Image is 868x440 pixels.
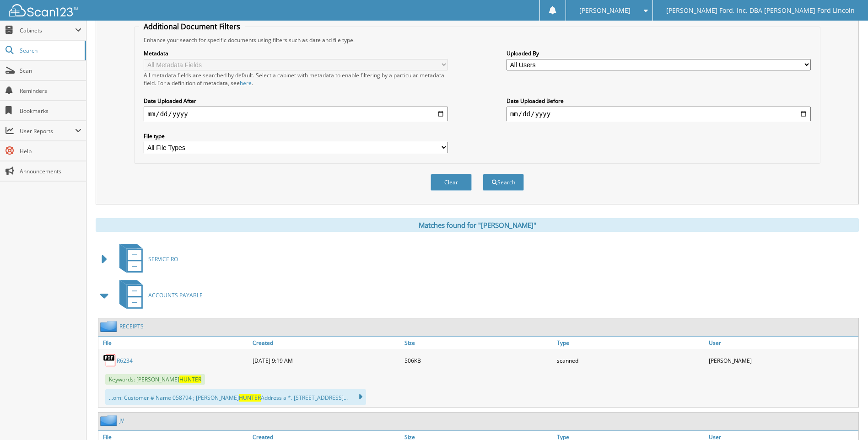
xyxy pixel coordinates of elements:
[119,417,124,424] a: JV
[20,127,75,135] span: User Reports
[20,67,81,75] span: Scan
[20,27,75,34] span: Cabinets
[402,351,554,370] div: 506KB
[119,322,144,330] a: RECEIPTS
[20,107,81,115] span: Bookmarks
[103,354,117,367] img: PDF.png
[114,277,203,313] a: ACCOUNTS PAYABLE
[507,49,811,57] label: Uploaded By
[9,4,78,16] img: scan123-logo-white.svg
[431,174,472,191] button: Clear
[666,8,855,13] span: [PERSON_NAME] Ford, Inc. DBA [PERSON_NAME] Ford Lincoln
[98,337,250,349] a: File
[250,337,402,349] a: Created
[706,337,858,349] a: User
[507,97,811,105] label: Date Uploaded Before
[240,79,252,87] a: here
[144,132,448,140] label: File type
[148,255,178,263] span: SERVICE RO
[105,389,366,405] div: ...om: Customer # Name 058794 ; [PERSON_NAME] Address a *. [STREET_ADDRESS]...
[507,107,811,121] input: end
[100,321,119,332] img: folder2.png
[179,376,201,383] span: HUNTER
[20,87,81,95] span: Reminders
[100,415,119,426] img: folder2.png
[105,374,205,385] span: Keywords: [PERSON_NAME]
[555,351,706,370] div: scanned
[144,49,448,57] label: Metadata
[250,351,402,370] div: [DATE] 9:19 AM
[20,147,81,155] span: Help
[706,351,858,370] div: [PERSON_NAME]
[96,218,859,232] div: Matches found for "[PERSON_NAME]"
[114,241,178,277] a: SERVICE RO
[402,337,554,349] a: Size
[144,71,448,87] div: All metadata fields are searched by default. Select a cabinet with metadata to enable filtering b...
[579,8,631,13] span: [PERSON_NAME]
[139,36,815,44] div: Enhance your search for specific documents using filters such as date and file type.
[20,47,80,54] span: Search
[483,174,524,191] button: Search
[555,337,706,349] a: Type
[144,97,448,105] label: Date Uploaded After
[20,167,81,175] span: Announcements
[148,291,203,299] span: ACCOUNTS PAYABLE
[139,21,245,32] legend: Additional Document Filters
[117,357,133,365] a: R6234
[239,394,261,402] span: HUNTER
[144,107,448,121] input: start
